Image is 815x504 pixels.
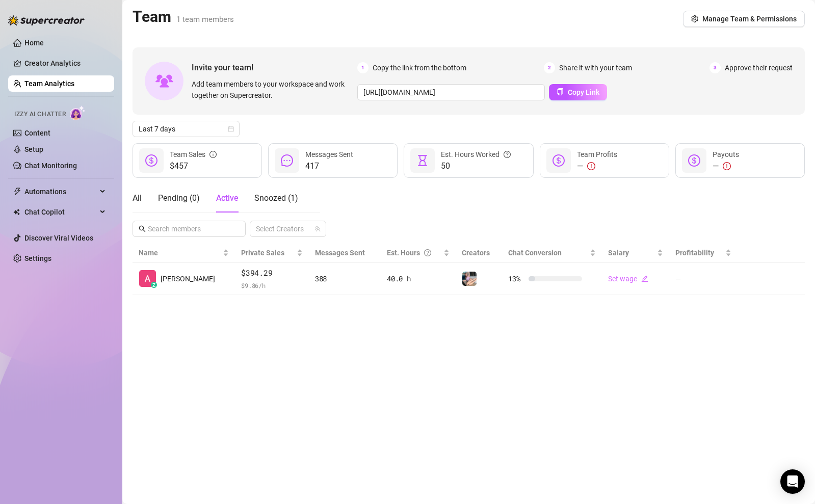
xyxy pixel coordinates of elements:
[780,469,805,494] div: Open Intercom Messenger
[508,249,562,257] span: Chat Conversion
[315,273,375,284] div: 388
[13,208,20,216] img: Chat Copilot
[568,88,599,96] span: Copy Link
[441,149,511,160] div: Est. Hours Worked
[24,79,74,88] a: Team Analytics
[305,160,353,172] span: 417
[24,183,97,200] span: Automations
[24,55,106,71] a: Creator Analytics
[441,160,511,172] span: 50
[145,154,157,167] span: dollar-circle
[13,188,21,196] span: thunderbolt
[24,145,43,153] a: Setup
[151,282,157,288] div: z
[170,160,217,172] span: $457
[241,280,303,290] span: $ 9.86 /h
[139,225,146,232] span: search
[158,192,200,204] div: Pending ( 0 )
[176,15,234,24] span: 1 team members
[608,249,629,257] span: Salary
[209,149,217,160] span: info-circle
[8,15,85,25] img: logo-BBDzfeDw.svg
[357,62,369,73] span: 1
[713,160,739,172] div: —
[170,149,217,160] div: Team Sales
[148,223,231,234] input: Search members
[557,88,564,95] span: copy
[192,78,353,101] span: Add team members to your workspace and work together on Supercreator.
[416,154,429,167] span: hourglass
[139,121,233,137] span: Last 7 days
[577,150,617,158] span: Team Profits
[587,162,595,170] span: exclamation-circle
[683,11,805,27] button: Manage Team & Permissions
[216,193,238,203] span: Active
[549,84,607,100] button: Copy Link
[544,62,555,73] span: 2
[24,204,97,220] span: Chat Copilot
[315,249,365,257] span: Messages Sent
[14,110,66,119] span: Izzy AI Chatter
[139,270,156,287] img: Autumn Moon
[387,273,450,284] div: 40.0 h
[702,15,797,23] span: Manage Team & Permissions
[462,272,477,286] img: Autumn
[669,263,738,295] td: —
[70,105,86,120] img: AI Chatter
[709,62,721,73] span: 3
[228,126,234,132] span: calendar
[691,15,698,22] span: setting
[24,39,44,47] a: Home
[577,160,617,172] div: —
[314,226,321,232] span: team
[133,243,235,263] th: Name
[559,62,632,73] span: Share it with your team
[456,243,502,263] th: Creators
[508,273,524,284] span: 13 %
[161,273,215,284] span: [PERSON_NAME]
[373,62,466,73] span: Copy the link from the bottom
[553,154,565,167] span: dollar-circle
[281,154,293,167] span: message
[139,247,221,258] span: Name
[254,193,298,203] span: Snoozed ( 1 )
[24,162,77,170] a: Chat Monitoring
[504,149,511,160] span: question-circle
[675,249,714,257] span: Profitability
[713,150,739,158] span: Payouts
[305,150,353,158] span: Messages Sent
[241,249,284,257] span: Private Sales
[24,254,51,262] a: Settings
[688,154,700,167] span: dollar-circle
[24,234,93,242] a: Discover Viral Videos
[725,62,793,73] span: Approve their request
[192,61,357,74] span: Invite your team!
[133,7,234,26] h2: Team
[387,247,441,258] div: Est. Hours
[641,275,648,282] span: edit
[133,192,142,204] div: All
[24,129,50,137] a: Content
[723,162,731,170] span: exclamation-circle
[241,267,303,279] span: $394.29
[424,247,431,258] span: question-circle
[608,275,648,283] a: Set wageedit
